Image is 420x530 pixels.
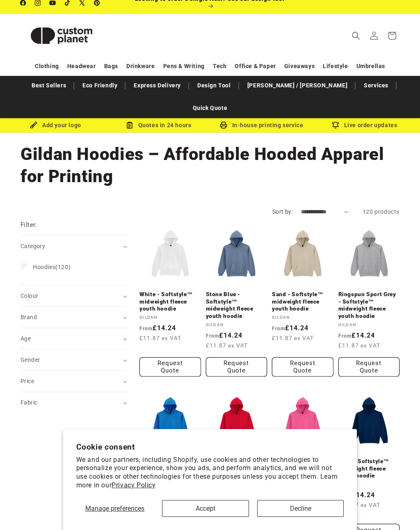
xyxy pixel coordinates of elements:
a: Pens & Writing [163,59,205,73]
button: Manage preferences [76,500,154,517]
button: Request Quote [206,357,267,377]
a: Eco Friendly [78,78,121,93]
a: Lifestyle [323,59,348,73]
img: Order Updates Icon [126,121,133,129]
summary: Age (0 selected) [21,328,127,349]
span: Age [21,335,31,342]
a: Custom Planet [18,14,106,57]
span: Hoodies [33,264,55,270]
button: Request Quote [338,357,400,377]
div: Quotes in 24 hours [107,120,210,130]
button: Request Quote [272,357,333,377]
summary: Brand (0 selected) [21,307,127,328]
a: Headwear [67,59,96,73]
summary: Price [21,371,127,392]
button: Decline [257,500,344,517]
span: Gender [21,356,40,363]
summary: Colour (0 selected) [21,286,127,306]
a: Quick Quote [189,101,232,115]
span: (120) [33,263,71,271]
a: White - Softstyle™ midweight fleece youth hoodie [139,291,201,313]
span: Fabric [21,399,37,406]
summary: Category (0 selected) [21,236,127,257]
a: Stone Blue - Softstyle™ midweight fleece youth hoodie [206,291,267,320]
a: Drinkware [126,59,155,73]
p: We and our partners, including Shopify, use cookies and other technologies to personalize your ex... [76,456,344,490]
div: Add your logo [4,120,107,130]
a: Express Delivery [130,78,185,93]
h2: Filter: [21,220,37,230]
a: Ringspun Sport Grey - Softstyle™ midweight fleece youth hoodie [338,291,400,320]
h2: Cookie consent [76,442,344,452]
label: Sort by: [272,208,293,215]
a: Tech [213,59,226,73]
summary: Fabric (0 selected) [21,392,127,413]
img: In-house printing [220,121,227,129]
span: Category [21,243,45,249]
span: Price [21,378,34,384]
summary: Search [347,27,365,45]
a: Clothing [35,59,59,73]
a: Best Sellers [27,78,70,93]
div: Live order updates [313,120,416,130]
img: Custom Planet [21,17,103,54]
span: Colour [21,292,38,299]
a: Privacy Policy [112,481,155,489]
a: Services [360,78,393,93]
a: Giveaways [284,59,315,73]
button: Accept [162,500,249,517]
a: Bags [104,59,118,73]
a: Sand - Softstyle™ midweight fleece youth hoodie [272,291,333,313]
h1: Gildan Hoodies – Affordable Hooded Apparel for Printing [21,143,399,187]
span: Brand [21,314,37,320]
a: Umbrellas [356,59,385,73]
a: [PERSON_NAME] / [PERSON_NAME] [243,78,352,93]
img: Brush Icon [30,121,37,129]
button: Request Quote [139,357,201,377]
span: 120 products [363,208,399,215]
a: Design Tool [193,78,235,93]
span: Manage preferences [85,505,144,512]
img: Order updates [332,121,339,129]
a: Office & Paper [235,59,276,73]
div: In-house printing service [210,120,313,130]
summary: Gender (0 selected) [21,350,127,370]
